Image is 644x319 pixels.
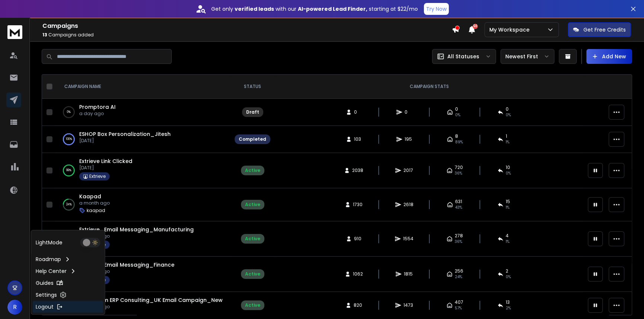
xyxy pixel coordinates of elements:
[455,112,460,118] span: 0%
[89,173,106,179] p: Extrieve
[506,239,509,245] span: 1 %
[403,236,413,242] span: 1554
[506,133,507,139] span: 1
[354,136,361,142] span: 103
[55,126,230,153] td: 100%ESHOP Box Personalization_Jitesh[DATE]
[79,268,174,274] p: a month ago
[36,291,57,299] p: Settings
[405,136,412,142] span: 195
[455,299,463,305] span: 407
[7,300,22,315] button: R
[42,32,47,38] span: 13
[455,239,462,245] span: 36 %
[245,302,260,308] div: Active
[506,205,509,211] span: 1 %
[239,136,266,142] div: Completed
[506,165,510,170] span: 10
[7,25,22,39] img: logo
[403,167,413,173] span: 2017
[506,274,511,280] span: 0 %
[403,302,413,308] span: 1473
[489,26,532,33] p: My Workspace
[36,279,54,287] p: Guides
[455,106,458,112] span: 0
[55,221,230,257] td: 36%Extrieve_Email Messaging_Manufacturinga month agoExtrieve
[245,202,260,208] div: Active
[211,5,418,13] p: Get only with our starting at $22/mo
[424,3,449,15] button: Try Now
[506,305,511,311] span: 2 %
[353,202,363,208] span: 1730
[506,299,510,305] span: 13
[354,236,361,242] span: 910
[42,32,452,38] p: Campaigns added
[405,109,412,115] span: 0
[79,233,194,239] p: a month ago
[79,193,101,200] a: Kaapad
[235,5,274,13] strong: verified leads
[455,139,463,145] span: 89 %
[506,112,511,118] span: 0%
[404,271,413,277] span: 1815
[66,201,72,208] p: 24 %
[275,75,583,99] th: CAMPAIGN STATS
[79,200,110,206] p: a month ago
[42,22,452,30] h1: Campaigns
[67,108,71,116] p: 0 %
[586,49,632,64] button: Add New
[455,199,462,205] span: 631
[79,304,223,310] p: a month ago
[455,170,462,176] span: 36 %
[473,24,478,29] span: 50
[55,292,230,319] td: 5%Transform ERP Consulting_UK Email Campaign_Newa month ago
[447,53,479,60] p: All Statuses
[79,103,116,111] a: Promptora AI
[66,167,71,174] p: 99 %
[500,49,554,64] button: Newest First
[506,199,510,205] span: 15
[354,109,361,115] span: 0
[455,268,463,274] span: 256
[230,75,275,99] th: STATUS
[354,302,362,308] span: 820
[353,271,363,277] span: 1062
[403,202,413,208] span: 2618
[87,208,105,214] p: kaapad
[79,296,223,304] a: Transform ERP Consulting_UK Email Campaign_New
[79,261,174,268] a: Extrieve_Email Messaging_Finance
[33,277,103,289] a: Guides
[245,271,260,277] div: Active
[506,139,509,145] span: 1 %
[455,165,463,170] span: 720
[36,303,54,310] p: Logout
[33,253,103,265] a: Roadmap
[455,274,462,280] span: 24 %
[245,236,260,242] div: Active
[352,167,363,173] span: 2038
[79,226,194,233] a: Extrieve_Email Messaging_Manufacturing
[455,305,462,311] span: 57 %
[33,265,103,277] a: Help Center
[55,257,230,292] td: 40%Extrieve_Email Messaging_Financea month agoExtrieve
[455,133,458,139] span: 8
[245,167,260,173] div: Active
[79,138,171,144] p: [DATE]
[426,5,447,13] p: Try Now
[506,170,511,176] span: 0 %
[79,157,132,165] a: Extrieve Link Clicked
[33,289,103,301] a: Settings
[66,136,72,143] p: 100 %
[79,130,171,138] a: ESHOP Box Personalization_Jitesh
[568,22,631,37] button: Get Free Credits
[55,188,230,221] td: 24%Kaapada month agokaapad
[455,205,462,211] span: 43 %
[36,255,61,263] p: Roadmap
[506,106,509,112] span: 0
